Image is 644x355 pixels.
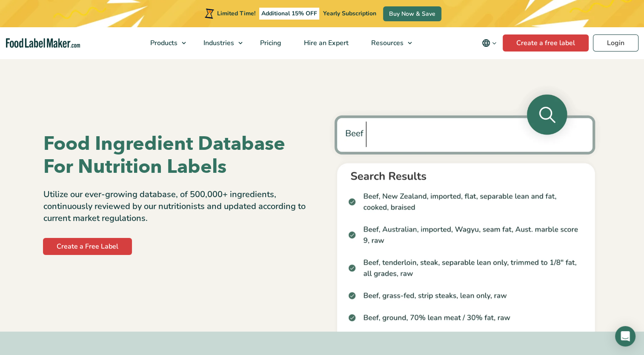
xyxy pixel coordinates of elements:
span: Yearly Subscription [323,9,376,17]
a: Buy Now & Save [383,6,441,21]
div: Open Intercom Messenger [615,326,635,346]
a: Pricing [249,27,291,59]
span: Additional 15% OFF [259,8,319,20]
a: Industries [192,27,247,59]
a: Create a free label [503,34,589,52]
span: Resources [369,38,404,48]
a: Products [139,27,190,59]
p: Utilize our ever-growing database, of 500,000+ ingredients, continuously reviewed by our nutritio... [43,189,316,224]
span: Hire an Expert [301,38,349,48]
a: Hire an Expert [293,27,358,59]
a: Login [593,34,638,52]
a: Create a Free Label [43,238,132,255]
span: Industries [201,38,235,48]
span: Pricing [258,38,282,48]
span: Limited Time! [217,9,255,17]
a: Food Label Maker homepage [6,38,80,48]
h1: Food Ingredient Database For Nutrition Labels [43,132,316,178]
button: Change language [476,34,503,52]
span: Products [148,38,178,48]
a: Resources [360,27,416,59]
